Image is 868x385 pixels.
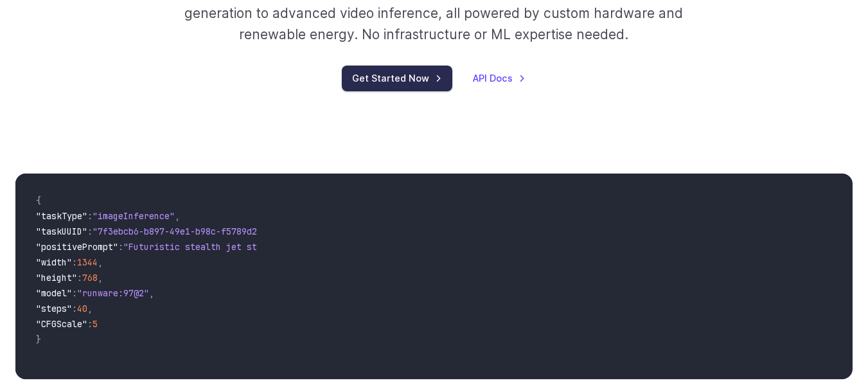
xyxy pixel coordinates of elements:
[36,334,41,345] span: }
[93,318,98,330] span: 5
[123,241,591,253] span: "Futuristic stealth jet streaking through a neon-lit cityscape with glowing purple exhaust"
[36,256,72,268] span: "width"
[118,241,123,253] span: :
[87,303,93,314] span: ,
[93,226,288,237] span: "7f3ebcb6-b897-49e1-b98c-f5789d2d40d7"
[36,226,87,237] span: "taskUUID"
[77,287,149,299] span: "runware:97@2"
[98,272,103,283] span: ,
[77,303,87,314] span: 40
[98,256,103,268] span: ,
[36,241,118,253] span: "positivePrompt"
[175,210,180,222] span: ,
[72,256,77,268] span: :
[77,272,82,283] span: :
[87,226,93,237] span: :
[93,210,175,222] span: "imageInference"
[342,66,452,91] a: Get Started Now
[72,303,77,314] span: :
[36,210,87,222] span: "taskType"
[72,287,77,299] span: :
[87,318,93,330] span: :
[36,195,41,206] span: {
[36,272,77,283] span: "height"
[36,287,72,299] span: "model"
[149,287,154,299] span: ,
[36,318,87,330] span: "CFGScale"
[36,303,72,314] span: "steps"
[77,256,98,268] span: 1344
[82,272,98,283] span: 768
[87,210,93,222] span: :
[473,71,526,85] a: API Docs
